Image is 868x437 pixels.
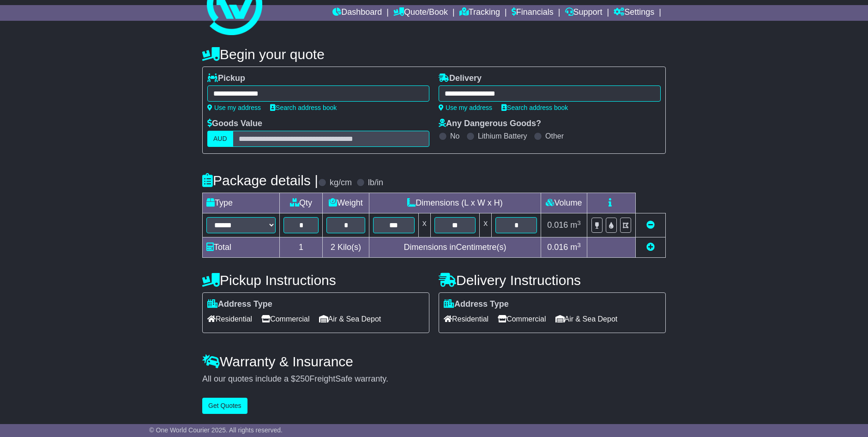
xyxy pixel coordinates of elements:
[323,193,369,213] td: Weight
[207,131,233,147] label: AUD
[444,299,509,310] label: Address Type
[577,242,581,249] sup: 3
[450,132,459,140] label: No
[202,173,318,188] h4: Package details |
[646,243,655,252] a: Add new item
[565,5,603,21] a: Support
[149,426,283,434] span: © One World Courier 2025. All rights reserved.
[393,5,448,21] a: Quote/Book
[439,104,492,111] a: Use my address
[480,213,492,237] td: x
[498,312,546,326] span: Commercial
[570,220,581,230] span: m
[512,5,554,21] a: Financials
[202,47,666,62] h4: Begin your quote
[270,104,337,111] a: Search address book
[331,243,335,252] span: 2
[202,354,666,369] h4: Warranty & Insurance
[614,5,654,21] a: Settings
[319,312,381,326] span: Air & Sea Depot
[261,312,309,326] span: Commercial
[459,5,500,21] a: Tracking
[547,220,568,230] span: 0.016
[368,178,383,188] label: lb/in
[541,193,587,213] td: Volume
[202,398,247,414] button: Get Quotes
[323,237,369,258] td: Kilo(s)
[545,132,564,140] label: Other
[203,193,280,213] td: Type
[646,220,655,230] a: Remove this item
[418,213,430,237] td: x
[207,312,252,326] span: Residential
[202,273,429,288] h4: Pickup Instructions
[547,243,568,252] span: 0.016
[280,193,323,213] td: Qty
[577,219,581,226] sup: 3
[207,119,262,129] label: Goods Value
[369,193,541,213] td: Dimensions (L x W x H)
[555,312,618,326] span: Air & Sea Depot
[439,73,482,84] label: Delivery
[369,237,541,258] td: Dimensions in Centimetre(s)
[478,132,527,140] label: Lithium Battery
[203,237,280,258] td: Total
[295,374,309,383] span: 250
[332,5,382,21] a: Dashboard
[439,273,666,288] h4: Delivery Instructions
[207,73,245,84] label: Pickup
[570,243,581,252] span: m
[501,104,568,111] a: Search address book
[207,299,272,310] label: Address Type
[207,104,261,111] a: Use my address
[280,237,323,258] td: 1
[202,374,666,384] div: All our quotes include a $ FreightSafe warranty.
[444,312,488,326] span: Residential
[330,178,352,188] label: kg/cm
[439,119,541,129] label: Any Dangerous Goods?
